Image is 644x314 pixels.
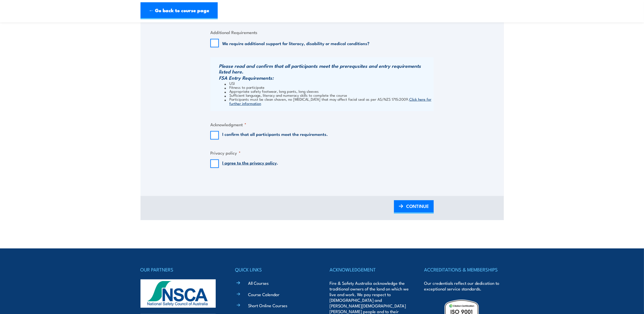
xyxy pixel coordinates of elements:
a: ← Go back to course page [140,2,218,19]
img: nsca-logo-footer [140,279,216,308]
a: CONTINUE [394,200,434,214]
a: Course Calendar [248,291,280,297]
a: I agree to the privacy policy [222,159,277,166]
h4: QUICK LINKS [235,265,314,273]
label: I confirm that all participants meet the requirements. [222,131,328,140]
li: Participants must be clean shaven, no [MEDICAL_DATA] that may affect facial seal as per AS/NZS 17... [225,97,432,106]
h4: ACKNOWLEDGEMENT [330,265,409,273]
h4: OUR PARTNERS [140,265,220,273]
h4: ACCREDITATIONS & MEMBERSHIPS [424,265,504,273]
li: Sufficient language, literacy and numeracy skills to complete the course [225,93,432,97]
h3: FSA Entry Requirements: [219,75,432,81]
p: Our credentials reflect our dedication to exceptional service standards. [424,280,504,292]
legend: Additional Requirements [210,29,257,35]
h3: Please read and confirm that all participants meet the prerequsites and entry requirements listed... [219,63,432,74]
li: Appropriate safety footwear, long pants, long sleeves [225,89,432,93]
li: USI [225,81,432,85]
label: We require additional support for literacy, disability or medical conditions? [222,40,370,46]
a: Click here for further information [229,96,431,106]
li: Fitness to participate [225,85,432,89]
label: . [222,159,278,168]
span: CONTINUE [406,199,429,214]
legend: Acknowledgment [210,121,246,128]
legend: Privacy policy [210,149,241,156]
a: All Courses [248,280,268,286]
a: Short Online Courses [248,302,287,308]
